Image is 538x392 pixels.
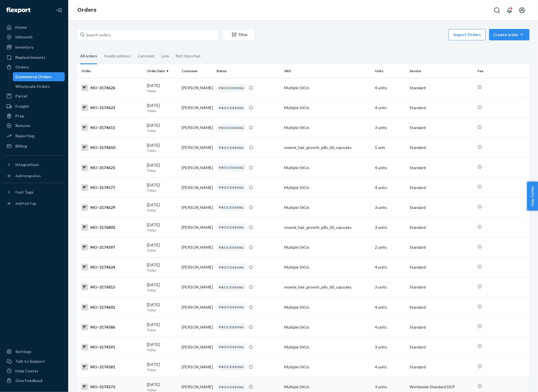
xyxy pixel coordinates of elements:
[147,108,177,113] p: Today
[214,64,282,78] th: Status
[3,357,65,366] a: Talk to Support
[15,34,33,40] div: Inbounds
[373,198,407,217] td: 3 units
[147,302,177,312] div: [DATE]
[147,148,177,153] p: Today
[147,123,177,133] div: [DATE]
[147,367,177,372] p: Today
[410,105,473,111] p: Standard
[3,63,65,72] a: Orders
[373,64,407,78] th: Units
[504,5,515,16] button: Open notifications
[15,64,29,70] div: Orders
[15,55,45,60] div: Replenishments
[410,85,473,91] p: Standard
[373,158,407,178] td: 4 units
[373,337,407,357] td: 3 units
[216,343,246,351] div: PROCESSING
[147,322,177,332] div: [DATE]
[216,124,246,132] div: PROCESSING
[223,32,255,38] div: Filter
[147,228,177,233] p: Today
[282,98,373,118] td: Multiple SKUs
[3,376,65,385] button: Give Feedback
[179,317,214,337] td: [PERSON_NAME]
[147,362,177,372] div: [DATE]
[179,277,214,297] td: [PERSON_NAME]
[282,337,373,357] td: Multiple SKUs
[6,7,30,13] img: Flexport logo
[179,357,214,377] td: [PERSON_NAME]
[147,202,177,213] div: [DATE]
[3,32,65,42] a: Inbounds
[147,128,177,133] p: Today
[216,383,246,391] div: PROCESSING
[179,158,214,178] td: [PERSON_NAME]
[527,182,538,211] button: Help Center
[15,44,34,50] div: Inventory
[16,74,52,80] div: Ecommerce Orders
[77,64,145,78] th: Order
[15,368,38,374] div: Help Center
[81,184,142,191] div: MO-3174577
[15,133,34,139] div: Reporting
[3,102,65,111] a: Freight
[73,2,101,18] ol: breadcrumbs
[53,5,65,16] button: Close Navigation
[81,364,142,370] div: MO-3174581
[373,217,407,237] td: 3 units
[15,378,43,383] div: Give Feedback
[373,237,407,257] td: 2 units
[147,208,177,213] p: Today
[3,131,65,140] a: Reporting
[493,32,525,38] div: Create order
[3,92,65,101] a: Parcel
[282,237,373,257] td: Multiple SKUs
[15,358,45,364] div: Talk to Support
[410,284,473,290] p: Standard
[282,118,373,138] td: Multiple SKUs
[182,69,212,73] div: Customer
[216,164,246,171] div: PROCESSING
[282,357,373,377] td: Multiple SKUs
[516,5,528,16] button: Open account menu
[179,178,214,198] td: [PERSON_NAME]
[410,185,473,190] p: Standard
[81,124,142,131] div: MO-3174611
[81,144,142,151] div: MO-3174650
[216,144,246,152] div: PROCESSING
[216,244,246,251] div: PROCESSING
[475,64,529,78] th: Fee
[15,173,41,178] div: Add Integration
[282,257,373,277] td: Multiple SKUs
[179,78,214,98] td: [PERSON_NAME]
[373,178,407,198] td: 4 units
[282,78,373,98] td: Multiple SKUs
[147,288,177,293] p: Today
[373,257,407,277] td: 4 units
[15,123,30,128] div: Returns
[3,199,65,208] a: Add Fast Tag
[179,257,214,277] td: [PERSON_NAME]
[282,297,373,317] td: Multiple SKUs
[373,357,407,377] td: 4 units
[81,244,142,251] div: MO-3174597
[15,113,24,119] div: Prep
[373,138,407,157] td: 1 unit
[216,223,246,231] div: PROCESSING
[15,143,27,149] div: Billing
[81,224,142,231] div: MO-3176803
[147,182,177,193] div: [DATE]
[15,189,34,195] div: Fast Tags
[15,103,29,109] div: Freight
[179,217,214,237] td: [PERSON_NAME]
[81,383,142,390] div: MO-3174573
[80,49,97,64] div: All orders
[373,317,407,337] td: 4 units
[410,304,473,310] p: Standard
[147,262,177,273] div: [DATE]
[15,201,36,206] div: Add Fast Tag
[282,317,373,337] td: Multiple SKUs
[147,162,177,173] div: [DATE]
